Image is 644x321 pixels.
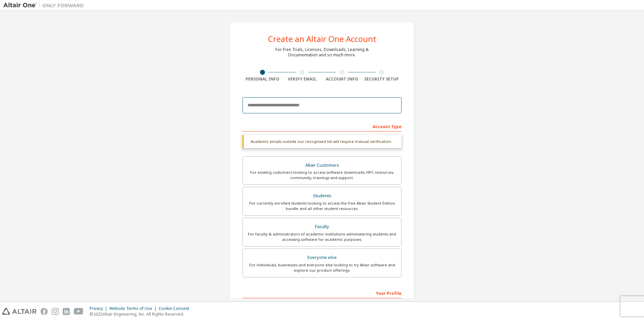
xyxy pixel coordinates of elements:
[243,287,401,298] div: Your Profile
[247,170,397,180] div: For existing customers looking to access software downloads, HPC resources, community, trainings ...
[247,231,397,242] div: For faculty & administrators of academic institutions administering students and accessing softwa...
[247,191,397,201] div: Students
[90,306,109,311] div: Privacy
[247,201,397,211] div: For currently enrolled students looking to access the free Altair Student Edition bundle and all ...
[90,311,193,317] p: © 2025 Altair Engineering, Inc. All Rights Reserved.
[109,306,159,311] div: Website Terms of Use
[41,308,48,315] img: facebook.svg
[74,308,84,315] img: youtube.svg
[282,76,322,82] div: Verify Email
[2,308,37,315] img: altair_logo.svg
[362,76,402,82] div: Security Setup
[159,306,193,311] div: Cookie Consent
[3,2,87,9] img: Altair One
[268,35,376,43] div: Create an Altair One Account
[247,262,397,273] div: For individuals, businesses and everyone else looking to try Altair software and explore our prod...
[52,308,59,315] img: instagram.svg
[275,47,369,58] div: For Free Trials, Licenses, Downloads, Learning & Documentation and so much more.
[247,222,397,231] div: Faculty
[243,121,401,131] div: Account Type
[243,135,401,148] div: Academic emails outside our recognised list will require manual verification.
[247,161,397,170] div: Altair Customers
[322,76,362,82] div: Account Info
[247,253,397,262] div: Everyone else
[63,308,70,315] img: linkedin.svg
[243,76,282,82] div: Personal Info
